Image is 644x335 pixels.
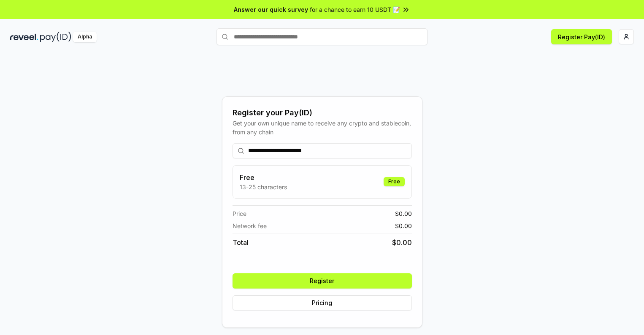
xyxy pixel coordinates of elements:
[551,29,612,44] button: Register Pay(ID)
[240,172,287,182] h3: Free
[233,119,412,136] div: Get your own unique name to receive any crypto and stablecoin, from any chain
[233,237,249,248] span: Total
[395,221,412,230] span: $ 0.00
[395,209,412,218] span: $ 0.00
[73,32,97,42] div: Alpha
[310,5,400,14] span: for a chance to earn 10 USDT 📝
[392,237,412,248] span: $ 0.00
[240,182,287,191] p: 13-25 characters
[233,107,412,119] div: Register your Pay(ID)
[233,295,412,310] button: Pricing
[384,177,405,186] div: Free
[233,273,412,289] button: Register
[234,5,308,14] span: Answer our quick survey
[233,221,267,230] span: Network fee
[40,32,71,42] img: pay_id
[10,32,38,42] img: reveel_dark
[233,209,246,218] span: Price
